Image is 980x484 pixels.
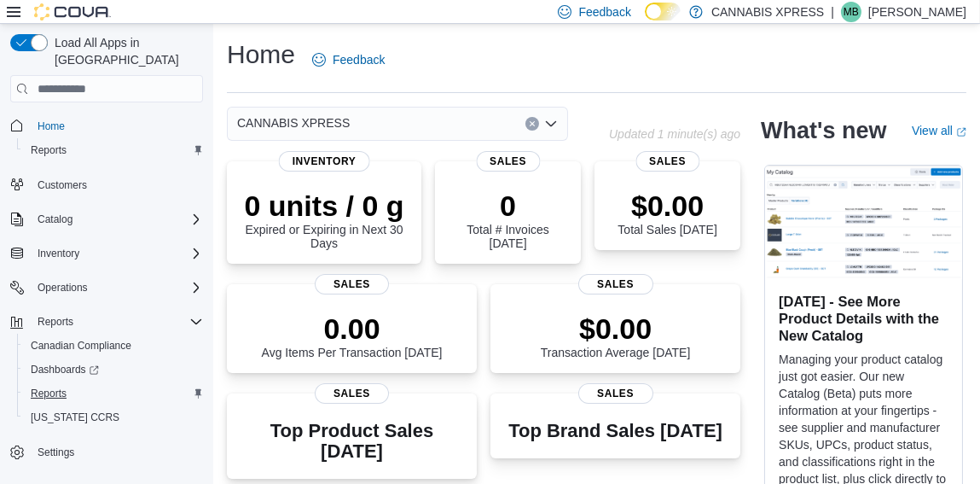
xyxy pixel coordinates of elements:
p: CANNABIS XPRESS [711,2,824,22]
input: Dark Mode [645,3,681,20]
button: Canadian Compliance [17,334,210,358]
span: Catalog [38,213,72,226]
span: Inventory [279,151,370,172]
span: Reports [24,383,203,404]
span: Sales [476,151,540,172]
a: View allExternal link [912,124,966,137]
button: Operations [31,277,95,298]
button: Customers [3,172,210,197]
button: Home [3,113,210,137]
h2: What's new [761,117,886,144]
span: Dashboards [31,363,99,376]
h1: Home [227,38,295,72]
button: Clear input [525,117,539,131]
a: Dashboards [24,359,106,380]
span: Sales [578,383,653,404]
span: Settings [31,441,203,463]
a: Home [31,116,72,137]
a: Reports [24,140,73,160]
span: Feedback [333,51,385,68]
span: Reports [31,312,203,332]
span: Dark Mode [645,20,646,21]
div: Mike Barry [841,2,861,22]
span: CANNABIS XPRESS [237,113,350,133]
span: Catalog [31,209,203,230]
span: Home [38,120,65,133]
span: Feedback [578,3,630,20]
span: MB [844,2,859,22]
span: Sales [315,383,390,404]
div: Total Sales [DATE] [618,189,716,236]
p: 0 [449,189,567,223]
p: | [831,2,834,22]
p: 0.00 [262,312,443,346]
a: Settings [31,442,81,463]
a: Reports [24,383,73,404]
span: Sales [315,274,390,294]
p: $0.00 [618,189,716,223]
p: $0.00 [541,312,691,346]
span: Operations [38,281,88,294]
button: Inventory [31,243,86,264]
a: Feedback [305,43,391,77]
span: Inventory [38,247,79,260]
img: Cova [34,3,111,20]
p: 0 units / 0 g [241,189,408,223]
span: Canadian Compliance [24,335,203,356]
svg: External link [956,127,966,137]
span: Sales [578,274,653,294]
a: Dashboards [17,358,210,382]
button: Catalog [31,209,79,230]
button: Reports [3,310,210,334]
span: Canadian Compliance [31,339,131,353]
span: Customers [31,174,203,195]
span: Inventory [31,243,203,264]
span: Sales [635,151,699,172]
div: Avg Items Per Transaction [DATE] [262,312,443,359]
a: Canadian Compliance [24,335,138,356]
a: Customers [31,175,94,195]
span: Reports [24,140,203,160]
span: Home [31,114,203,136]
button: Reports [17,138,210,162]
button: [US_STATE] CCRS [17,405,210,429]
span: Reports [31,143,67,157]
span: Settings [38,446,74,459]
span: Reports [38,315,73,329]
div: Expired or Expiring in Next 30 Days [241,189,408,250]
div: Transaction Average [DATE] [541,312,691,359]
a: [US_STATE] CCRS [24,407,126,428]
button: Open list of options [544,117,558,131]
p: [PERSON_NAME] [868,2,966,22]
button: Inventory [3,242,210,265]
span: [US_STATE] CCRS [31,411,119,424]
h3: Top Product Sales [DATE] [241,421,463,462]
span: Load All Apps in [GEOGRAPHIC_DATA] [48,34,203,68]
button: Operations [3,276,210,300]
div: Total # Invoices [DATE] [449,189,567,250]
button: Settings [3,440,210,464]
h3: Top Brand Sales [DATE] [508,421,722,441]
span: Washington CCRS [24,407,203,428]
span: Operations [31,277,203,298]
span: Dashboards [24,359,203,380]
span: Customers [38,178,87,192]
button: Catalog [3,207,210,231]
span: Reports [31,387,67,400]
button: Reports [31,312,80,332]
p: Updated 1 minute(s) ago [609,127,740,141]
button: Reports [17,382,210,405]
h3: [DATE] - See More Product Details with the New Catalog [779,293,948,344]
